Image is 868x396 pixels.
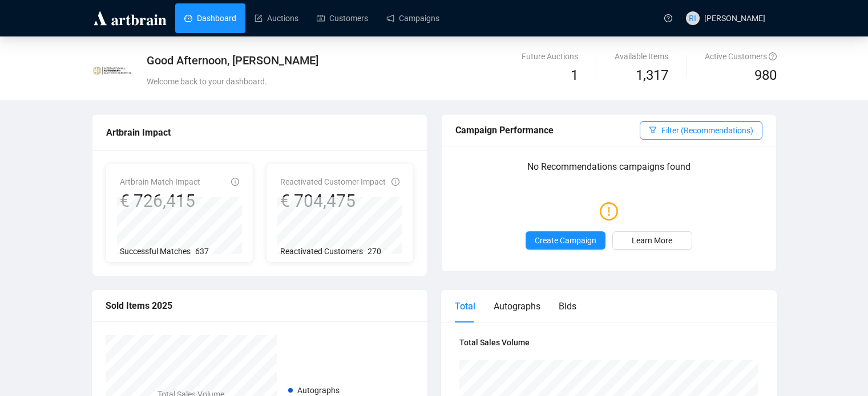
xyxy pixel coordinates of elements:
img: 622e19684f2625001dda177d.jpg [92,51,132,91]
button: Create Campaign [526,231,605,250]
span: Learn More [632,234,672,247]
span: info-circle [231,178,239,186]
div: Artbrain Impact [106,125,413,140]
span: Filter (Recommendations) [661,124,753,137]
div: € 726,415 [120,190,200,212]
div: Sold Items 2025 [106,299,414,313]
div: Welcome back to your dashboard. [147,75,546,88]
span: Reactivated Customers [280,247,363,256]
span: Create Campaign [535,234,596,247]
button: Filter (Recommendations) [640,121,762,140]
img: logo [92,9,168,27]
a: Campaigns [386,3,439,33]
div: Campaign Performance [455,123,640,137]
div: Future Auctions [522,50,578,63]
div: € 704,475 [280,190,386,212]
span: exclamation-circle [600,198,618,224]
div: Available Items [615,50,668,63]
span: 270 [368,247,381,256]
span: Autographs [297,386,340,395]
span: Artbrain Match Impact [120,177,200,186]
a: Auctions [255,3,298,33]
span: info-circle [391,178,399,186]
a: Dashboard [184,3,236,33]
span: [PERSON_NAME] [704,14,765,23]
span: Successful Matches [120,247,191,256]
a: Learn More [612,231,692,250]
span: RI [689,12,696,25]
div: Total [455,299,475,313]
h4: Total Sales Volume [459,336,758,349]
span: question-circle [664,14,672,22]
div: Good Afternoon, [PERSON_NAME] [147,52,546,68]
span: 637 [195,247,209,256]
span: 1,317 [636,65,668,87]
span: 980 [754,67,777,83]
span: Reactivated Customer Impact [280,177,386,186]
span: Active Customers [705,52,777,61]
span: filter [649,126,657,134]
span: question-circle [769,52,777,60]
span: 1 [571,67,578,83]
p: No Recommendations campaigns found [455,160,762,182]
a: Customers [317,3,368,33]
div: Bids [559,299,576,313]
div: Autographs [494,299,540,313]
